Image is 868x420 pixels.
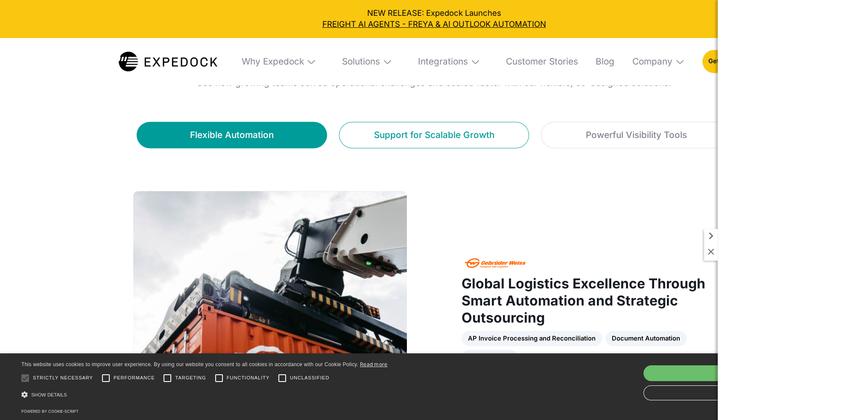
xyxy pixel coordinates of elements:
[290,374,329,382] span: Unclassified
[632,56,672,67] div: Company
[342,56,380,67] div: Solutions
[33,374,93,382] span: Strictly necessary
[21,409,79,414] a: Powered by cookie-script
[702,50,749,73] a: Get a Demo
[21,388,388,402] div: Show details
[585,128,687,142] div: Powerful Visibility Tools
[8,19,860,30] a: FREIGHT AI AGENTS - FREYA & AI OUTLOOK AUTOMATION
[114,374,155,382] span: Performance
[190,128,274,142] div: Flexible Automation
[31,392,67,397] span: Show details
[643,385,844,400] div: Decline all
[418,56,468,67] div: Integrations
[643,365,844,381] div: Accept all
[334,38,400,85] div: Solutions
[227,374,269,382] span: Functionality
[234,38,324,85] div: Why Expedock
[410,38,488,85] div: Integrations
[726,328,868,420] iframe: Chat Widget
[462,275,705,326] strong: Global Logistics Excellence Through Smart Automation and Strategic Outsourcing
[241,56,304,67] div: Why Expedock
[360,361,388,367] a: Read more
[624,38,693,85] div: Company
[498,38,578,85] a: Customer Stories
[588,38,614,85] a: Blog
[374,128,494,142] div: Support for Scalable Growth
[175,374,206,382] span: Targeting
[21,361,358,367] span: This website uses cookies to improve user experience. By using our website you consent to all coo...
[8,8,860,30] div: NEW RELEASE: Expedock Launches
